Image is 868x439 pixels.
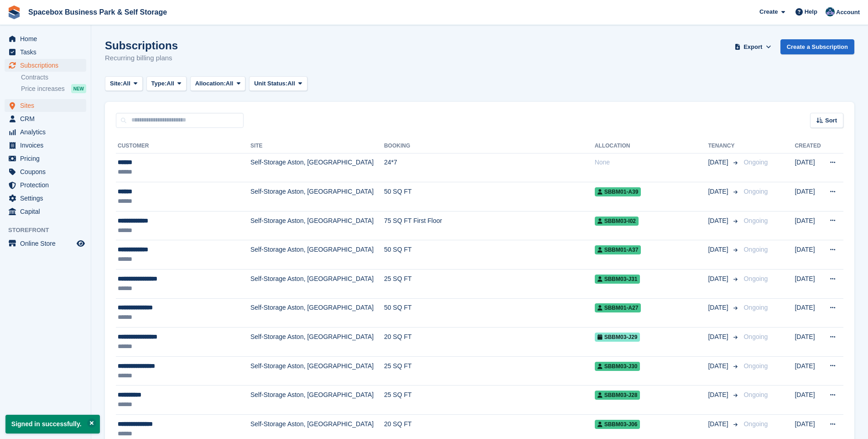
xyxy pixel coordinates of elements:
img: Daud [826,7,835,16]
a: menu [5,112,86,125]
span: Ongoing [743,333,768,340]
th: Created [795,139,822,153]
span: Help [805,7,817,16]
a: menu [5,32,86,45]
td: Self-Storage Aston, [GEOGRAPHIC_DATA] [250,240,384,270]
span: Account [836,8,860,17]
span: SBBM01-A27 [595,303,641,312]
td: [DATE] [795,182,822,212]
span: Home [20,32,75,45]
span: Pricing [20,152,75,165]
td: [DATE] [795,328,822,357]
span: Sites [20,99,75,112]
span: Price increases [21,85,65,93]
span: Online Store [20,237,75,250]
span: CRM [20,112,75,125]
td: 25 SQ FT [384,270,595,299]
a: menu [5,59,86,72]
td: Self-Storage Aston, [GEOGRAPHIC_DATA] [250,386,384,415]
span: Ongoing [743,246,768,253]
a: Preview store [75,238,86,249]
td: Self-Storage Aston, [GEOGRAPHIC_DATA] [250,182,384,212]
a: Spacebox Business Park & Self Storage [25,5,171,20]
span: All [123,79,130,88]
td: 25 SQ FT [384,386,595,415]
a: Contracts [21,73,86,82]
td: 50 SQ FT [384,240,595,270]
span: Allocation: [195,79,226,88]
a: menu [5,165,86,178]
td: 25 SQ FT [384,356,595,386]
th: Site [250,139,384,153]
a: menu [5,192,86,205]
span: [DATE] [708,158,730,167]
span: Analytics [20,126,75,138]
span: Unit Status: [254,79,287,88]
button: Export [733,39,773,54]
th: Tenancy [708,139,740,153]
td: [DATE] [795,356,822,386]
a: menu [5,152,86,165]
a: Price increases NEW [21,84,86,94]
p: Signed in successfully. [5,415,100,434]
td: Self-Storage Aston, [GEOGRAPHIC_DATA] [250,153,384,182]
div: NEW [71,84,86,93]
td: Self-Storage Aston, [GEOGRAPHIC_DATA] [250,328,384,357]
a: menu [5,46,86,58]
td: 50 SQ FT [384,298,595,328]
td: Self-Storage Aston, [GEOGRAPHIC_DATA] [250,270,384,299]
td: Self-Storage Aston, [GEOGRAPHIC_DATA] [250,298,384,328]
span: Tasks [20,46,75,58]
span: All [166,79,174,88]
a: Create a Subscription [780,39,854,54]
span: [DATE] [708,245,730,254]
button: Unit Status: All [249,76,307,91]
button: Type: All [146,76,187,91]
td: Self-Storage Aston, [GEOGRAPHIC_DATA] [250,356,384,386]
span: Ongoing [743,159,768,166]
span: SBBM03-J31 [595,275,640,284]
a: menu [5,237,86,250]
span: [DATE] [708,274,730,284]
span: [DATE] [708,303,730,312]
span: Ongoing [743,188,768,195]
span: Ongoing [743,391,768,398]
td: [DATE] [795,270,822,299]
span: Settings [20,192,75,205]
a: menu [5,99,86,112]
span: All [226,79,234,88]
span: Ongoing [743,275,768,282]
div: None [595,158,708,167]
a: menu [5,205,86,218]
td: [DATE] [795,211,822,240]
td: [DATE] [795,240,822,270]
span: SBBM01-A39 [595,187,641,196]
span: Sort [825,116,837,125]
a: menu [5,126,86,138]
span: Invoices [20,139,75,152]
span: SBBM03-I02 [595,217,639,226]
span: [DATE] [708,216,730,226]
td: [DATE] [795,298,822,328]
span: [DATE] [708,419,730,429]
span: [DATE] [708,187,730,196]
span: Site: [110,79,123,88]
span: Export [743,42,762,52]
th: Customer [116,139,250,153]
td: [DATE] [795,153,822,182]
td: 50 SQ FT [384,182,595,212]
td: Self-Storage Aston, [GEOGRAPHIC_DATA] [250,211,384,240]
td: 20 SQ FT [384,328,595,357]
span: Coupons [20,165,75,178]
span: [DATE] [708,390,730,400]
th: Allocation [595,139,708,153]
span: Create [759,7,778,16]
span: All [287,79,295,88]
span: Type: [151,79,167,88]
span: [DATE] [708,332,730,342]
th: Booking [384,139,595,153]
span: SBBM01-A37 [595,245,641,254]
h1: Subscriptions [105,39,178,52]
a: menu [5,139,86,152]
a: menu [5,179,86,191]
